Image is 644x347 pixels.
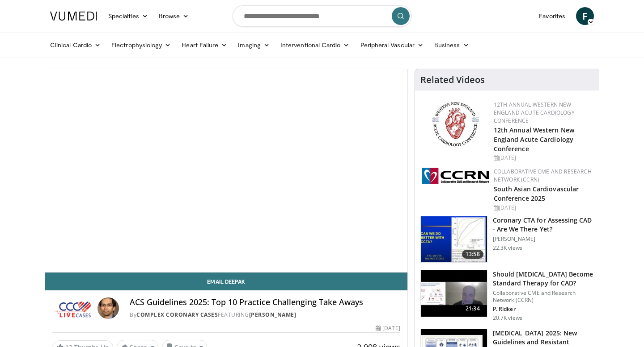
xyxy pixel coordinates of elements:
[249,311,297,318] a: [PERSON_NAME]
[431,101,480,148] img: 0954f259-7907-4053-a817-32a96463ecc8.png.150x105_q85_autocrop_double_scale_upscale_version-0.2.png
[493,235,593,243] p: [PERSON_NAME]
[45,36,106,54] a: Clinical Cardio
[130,311,400,319] div: By FEATURING
[136,311,218,318] a: Complex Coronary Cases
[462,304,483,313] span: 21:34
[493,216,593,234] h3: Coronary CTA for Assessing CAD - Are We There Yet?
[494,185,579,202] a: South Asian Cardiovascular Conference 2025
[176,36,233,54] a: Heart Failure
[429,36,475,54] a: Business
[494,101,575,124] a: 12th Annual Western New England Acute Cardiology Conference
[494,154,592,162] div: [DATE]
[275,36,355,54] a: Interventional Cardio
[106,36,176,54] a: Electrophysiology
[421,270,487,317] img: eb63832d-2f75-457d-8c1a-bbdc90eb409c.150x105_q85_crop-smart_upscale.jpg
[494,204,592,212] div: [DATE]
[494,126,574,153] a: 12th Annual Western New England Acute Cardiology Conference
[493,314,522,322] p: 20.7K views
[130,297,400,307] h4: ACS Guidelines 2025: Top 10 Practice Challenging Take Aways
[534,7,571,25] a: Favorites
[576,7,594,25] a: F
[153,7,195,25] a: Browse
[45,273,407,290] a: Email Deepak
[233,5,411,27] input: Search topics, interventions
[422,168,489,184] img: a04ee3ba-8487-4636-b0fb-5e8d268f3737.png.150x105_q85_autocrop_double_scale_upscale_version-0.2.png
[493,289,593,304] p: Collaborative CME and Research Network (CCRN)
[420,270,593,322] a: 21:34 Should [MEDICAL_DATA] Become Standard Therapy for CAD? Collaborative CME and Research Netwo...
[233,36,275,54] a: Imaging
[103,7,153,25] a: Specialties
[376,324,400,332] div: [DATE]
[355,36,429,54] a: Peripheral Vascular
[493,306,593,313] p: P. Ridker
[50,12,97,21] img: VuMedi Logo
[45,69,407,273] video-js: Video Player
[493,244,522,252] p: 22.3K views
[420,216,593,263] a: 13:58 Coronary CTA for Assessing CAD - Are We There Yet? [PERSON_NAME] 22.3K views
[494,168,592,183] a: Collaborative CME and Research Network (CCRN)
[421,216,487,263] img: 34b2b9a4-89e5-4b8c-b553-8a638b61a706.150x105_q85_crop-smart_upscale.jpg
[52,297,94,319] img: Complex Coronary Cases
[493,270,593,288] h3: Should [MEDICAL_DATA] Become Standard Therapy for CAD?
[462,250,483,259] span: 13:58
[420,74,485,85] h4: Related Videos
[97,297,119,319] img: Avatar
